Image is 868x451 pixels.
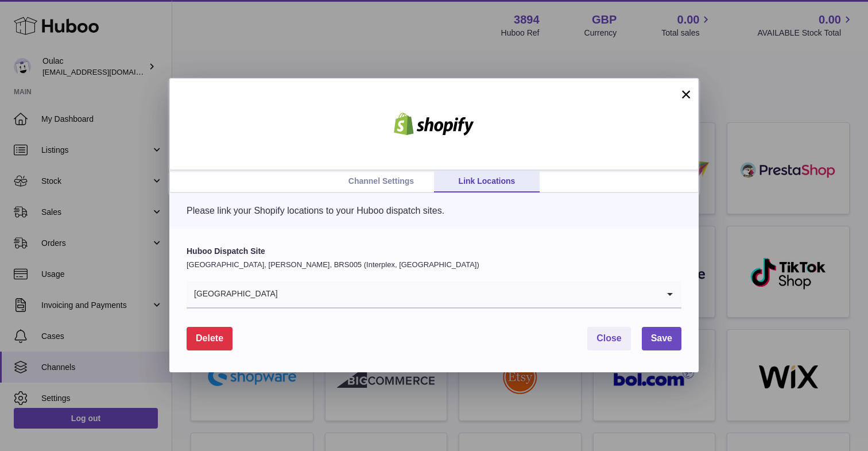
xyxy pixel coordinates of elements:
img: shopify [385,113,483,136]
div: Search for option [187,281,681,309]
p: Please link your Shopify locations to your Huboo dispatch sites. [187,205,681,217]
button: Delete [187,327,232,350]
span: Delete [196,333,223,343]
a: Channel Settings [328,171,434,192]
label: Huboo Dispatch Site [187,246,681,257]
a: Link Locations [434,171,540,192]
span: [GEOGRAPHIC_DATA] [187,281,278,307]
button: × [679,87,693,101]
button: Save [642,327,681,350]
span: Close [596,333,622,343]
button: Close [587,327,631,350]
span: Save [651,333,672,343]
input: Search for option [278,281,658,307]
p: [GEOGRAPHIC_DATA], [PERSON_NAME], BRS005 (Interplex, [GEOGRAPHIC_DATA]) [187,260,681,270]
